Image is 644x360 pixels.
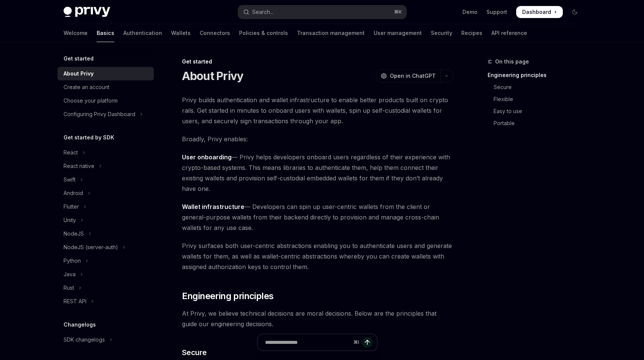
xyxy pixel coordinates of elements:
button: Toggle REST API section [58,295,154,308]
a: Basics [97,24,114,42]
div: REST API [64,297,86,306]
span: ⌘ K [394,9,402,15]
a: Portable [488,117,587,129]
div: SDK changelogs [64,335,105,344]
h5: Changelogs [64,320,96,329]
a: Flexible [488,93,587,105]
div: Rust [64,283,74,292]
button: Toggle React native section [58,159,154,173]
button: Toggle Java section [58,268,154,281]
span: — Privy helps developers onboard users regardless of their experience with crypto-based systems. ... [182,152,453,194]
span: Engineering principles [182,290,274,302]
a: Wallets [171,24,191,42]
div: NodeJS (server-auth) [64,243,118,252]
button: Open search [238,5,406,19]
button: Toggle Flutter section [58,200,154,213]
a: Demo [462,8,477,16]
strong: User onboarding [182,153,232,161]
div: Android [64,189,83,198]
div: Python [64,256,81,265]
button: Toggle Unity section [58,213,154,227]
div: Unity [64,216,76,225]
button: Toggle Python section [58,254,154,268]
span: — Developers can spin up user-centric wallets from the client or general-purpose wallets from the... [182,201,453,233]
div: React native [64,162,94,171]
strong: Wallet infrastructure [182,203,244,210]
div: Search... [252,8,273,17]
button: Toggle Configuring Privy Dashboard section [58,107,154,121]
h1: About Privy [182,69,244,83]
a: Policies & controls [239,24,288,42]
button: Toggle SDK changelogs section [58,333,154,346]
a: Welcome [64,24,88,42]
input: Ask a question... [265,334,350,351]
a: Engineering principles [488,69,587,81]
button: Open in ChatGPT [376,70,440,82]
img: dark logo [64,7,110,17]
div: Create an account [64,83,109,92]
a: Create an account [58,80,154,94]
a: Support [486,8,507,16]
span: Dashboard [522,8,551,16]
button: Toggle dark mode [569,6,581,18]
div: Choose your platform [64,96,118,105]
span: Privy surfaces both user-centric abstractions enabling you to authenticate users and generate wal... [182,241,453,272]
div: Swift [64,175,76,184]
button: Toggle React section [58,146,154,159]
span: On this page [495,57,529,66]
div: Flutter [64,202,79,211]
a: Choose your platform [58,94,154,107]
span: At Privy, we believe technical decisions are moral decisions. Below are the principles that guide... [182,308,453,329]
button: Send message [362,337,373,348]
a: Dashboard [516,6,563,18]
a: About Privy [58,67,154,80]
a: Easy to use [488,105,587,117]
span: Broadly, Privy enables: [182,134,453,144]
h5: Get started [64,54,94,63]
a: Recipes [461,24,482,42]
span: Open in ChatGPT [390,72,436,80]
button: Toggle Rust section [58,281,154,295]
h5: Get started by SDK [64,133,114,142]
a: Transaction management [297,24,365,42]
a: User management [374,24,422,42]
button: Toggle NodeJS section [58,227,154,241]
button: Toggle Swift section [58,173,154,186]
span: Privy builds authentication and wallet infrastructure to enable better products built on crypto r... [182,95,453,126]
a: API reference [491,24,527,42]
button: Toggle Android section [58,186,154,200]
div: About Privy [64,69,94,78]
a: Secure [488,81,587,93]
button: Toggle NodeJS (server-auth) section [58,241,154,254]
a: Security [431,24,452,42]
div: Configuring Privy Dashboard [64,110,135,119]
div: Java [64,270,76,279]
a: Authentication [123,24,162,42]
div: NodeJS [64,229,84,238]
div: Get started [182,58,453,65]
a: Connectors [200,24,230,42]
div: React [64,148,78,157]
